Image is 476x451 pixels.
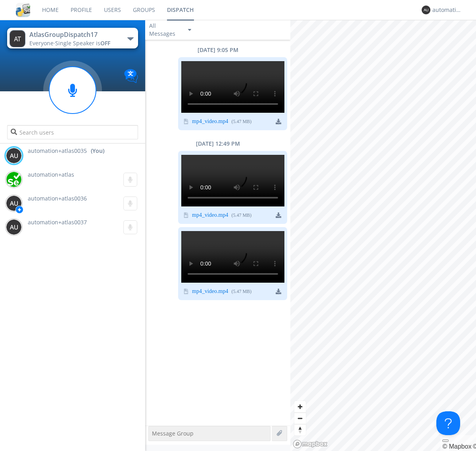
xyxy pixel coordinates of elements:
[7,125,138,139] input: Search users
[442,443,471,450] a: Mapbox
[124,69,138,83] img: Translation enabled
[442,439,449,442] button: Toggle attribution
[436,411,460,435] iframe: Toggle Customer Support
[192,289,228,295] a: mp4_video.mp4
[294,413,306,424] span: Zoom out
[100,39,110,47] span: OFF
[16,3,30,17] img: cddb5a64eb264b2086981ab96f4c1ba7
[183,289,189,294] img: video icon
[294,424,306,436] span: Reset bearing to north
[294,424,306,436] button: Reset bearing to north
[28,171,74,178] span: automation+atlas
[183,212,189,218] img: video icon
[276,289,281,294] img: download media button
[231,288,251,295] div: ( 5.47 MB )
[29,30,119,39] div: AtlasGroupDispatch17
[276,212,281,218] img: download media button
[145,140,290,148] div: [DATE] 12:49 PM
[28,195,87,202] span: automation+atlas0036
[29,39,119,47] div: Everyone ·
[192,119,228,125] a: mp4_video.mp4
[183,119,189,124] img: video icon
[188,29,191,31] img: caret-down-sm.svg
[6,195,22,211] img: 373638.png
[7,28,138,48] button: AtlasGroupDispatch17Everyone·Single Speaker isOFF
[276,119,281,124] img: download media button
[6,172,22,187] img: d2d01cd9b4174d08988066c6d424eccd
[28,147,87,155] span: automation+atlas0035
[6,219,22,235] img: 373638.png
[294,401,306,412] button: Zoom in
[432,6,462,14] div: automation+atlas0035
[422,6,430,14] img: 373638.png
[145,46,290,54] div: [DATE] 9:05 PM
[231,118,251,125] div: ( 5.47 MB )
[192,212,228,219] a: mp4_video.mp4
[10,30,25,47] img: 373638.png
[55,39,110,47] span: Single Speaker is
[6,148,22,164] img: 373638.png
[293,439,328,449] a: Mapbox logo
[91,147,104,155] div: (You)
[231,212,251,219] div: ( 5.47 MB )
[149,22,181,38] div: All Messages
[28,218,87,226] span: automation+atlas0037
[294,412,306,424] button: Zoom out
